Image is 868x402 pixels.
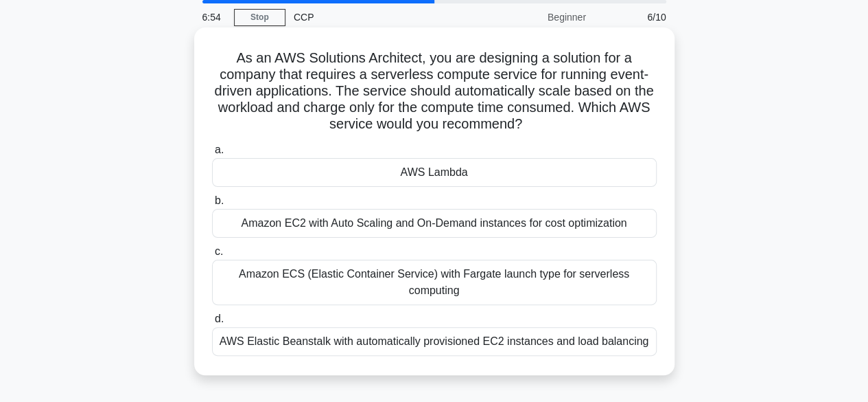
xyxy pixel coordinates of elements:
[212,209,657,238] div: Amazon EC2 with Auto Scaling and On-Demand instances for cost optimization
[194,3,234,31] div: 6:54
[474,3,594,31] div: Beginner
[215,144,224,155] span: a.
[234,9,285,26] a: Stop
[215,313,224,324] span: d.
[215,194,224,206] span: b.
[211,49,658,133] h5: As an AWS Solutions Architect, you are designing a solution for a company that requires a serverl...
[285,3,474,31] div: CCP
[215,245,223,257] span: c.
[212,327,657,356] div: AWS Elastic Beanstalk with automatically provisioned EC2 instances and load balancing
[212,158,657,187] div: AWS Lambda
[594,3,675,31] div: 6/10
[212,260,657,305] div: Amazon ECS (Elastic Container Service) with Fargate launch type for serverless computing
